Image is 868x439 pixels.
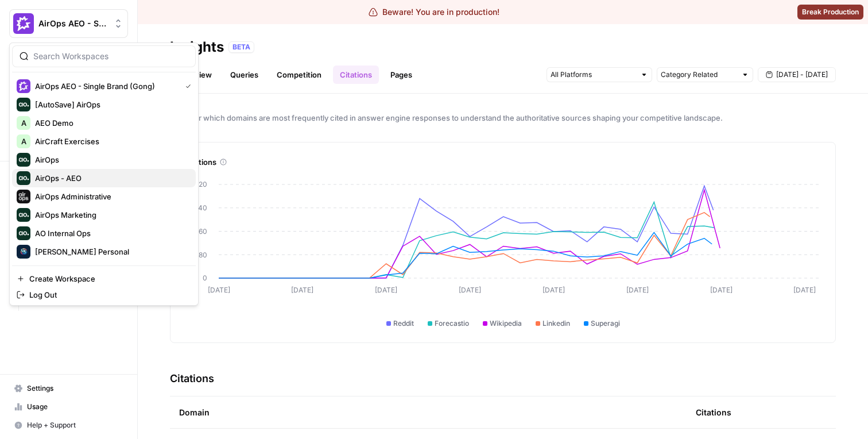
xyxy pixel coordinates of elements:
span: AO Internal Ops [35,228,187,239]
tspan: [DATE] [208,286,230,294]
span: Superagi [591,318,620,329]
a: Settings [9,379,128,398]
tspan: [DATE] [375,286,397,294]
img: AirOps Marketing Logo [17,208,30,222]
span: Settings [27,383,123,394]
span: AirOps AEO - Single Brand (Gong) [38,18,108,29]
span: [AutoSave] AirOps [35,99,187,110]
span: A [21,136,26,147]
input: Category Related [661,69,737,80]
span: Linkedin [542,318,570,329]
a: Queries [223,66,265,84]
span: Discover which domains are most frequently cited in answer engine responses to understand the aut... [170,112,836,124]
span: AirOps Marketing [35,209,187,221]
div: Workspace: AirOps AEO - Single Brand (Gong) [9,43,199,306]
span: AirCraft Exercises [35,136,187,147]
input: Search Workspaces [33,51,188,62]
a: Citations [333,66,379,84]
tspan: [DATE] [626,286,649,294]
img: AirOps - AEO Logo [17,171,30,185]
tspan: 0 [203,274,207,282]
tspan: [DATE] [291,286,313,294]
img: AirOps Logo [17,153,30,167]
tspan: 160 [196,227,207,236]
span: Log Out [29,289,187,301]
span: Usage [27,402,123,412]
h3: Citations [170,371,214,387]
tspan: 80 [199,251,207,259]
span: Reddit [393,318,414,329]
div: Citations [184,156,821,168]
img: AirOps AEO - Single Brand (Gong) Logo [17,79,30,93]
div: Insights [170,38,224,56]
div: Citations [696,396,731,428]
img: AirOps AEO - Single Brand (Gong) Logo [13,13,34,34]
input: All Platforms [551,69,635,80]
div: Beware! You are in production! [369,6,499,18]
span: [DATE] - [DATE] [776,70,828,80]
button: [DATE] - [DATE] [758,67,836,82]
a: Log Out [12,287,196,303]
tspan: [DATE] [542,286,565,294]
tspan: 240 [194,203,207,212]
span: AirOps - AEO [35,172,187,184]
tspan: [DATE] [459,286,481,294]
span: AirOps Administrative [35,191,187,202]
img: [AutoSave] AirOps Logo [17,98,30,111]
tspan: [DATE] [710,286,733,294]
a: Competition [270,66,328,84]
img: AO Internal Ops Logo [17,226,30,240]
tspan: [DATE] [793,286,816,294]
span: AEO Demo [35,117,187,129]
div: Domain [179,396,677,428]
img: AirOps Administrative Logo [17,190,30,203]
span: Break Production [802,7,859,17]
div: BETA [228,41,254,53]
span: [PERSON_NAME] Personal [35,246,187,257]
span: AirOps [35,154,187,165]
a: Pages [383,66,419,84]
span: Forecastio [435,318,469,329]
a: Usage [9,398,128,416]
button: Help + Support [9,416,128,434]
span: AirOps AEO - Single Brand (Gong) [35,80,176,92]
button: Workspace: AirOps AEO - Single Brand (Gong) [9,9,128,38]
tspan: 320 [195,180,207,188]
img: Berna's Personal Logo [17,245,30,259]
span: Wikipedia [490,318,522,329]
span: A [21,117,26,129]
span: Help + Support [27,420,123,430]
a: Create Workspace [12,271,196,287]
span: Create Workspace [29,273,187,284]
button: Break Production [797,5,863,20]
